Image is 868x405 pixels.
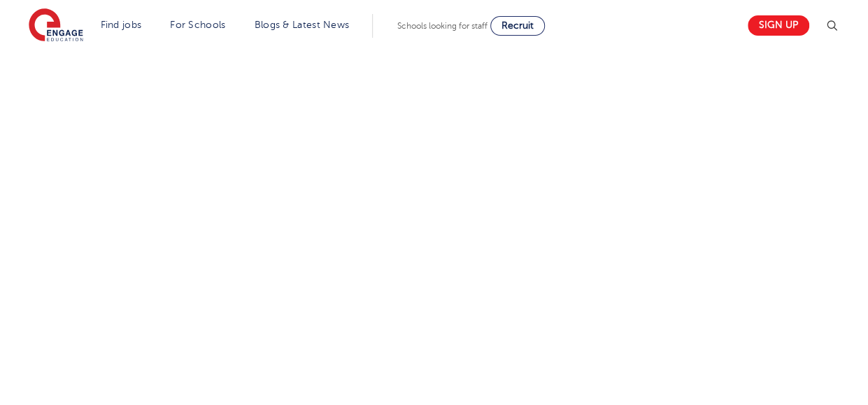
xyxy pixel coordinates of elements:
a: Find jobs [101,20,142,30]
a: Recruit [490,16,545,36]
span: Recruit [501,20,534,31]
a: For Schools [170,20,225,30]
span: Schools looking for staff [397,21,488,31]
a: Sign up [748,15,809,36]
img: Engage Education [29,8,83,43]
a: Blogs & Latest News [255,20,350,30]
